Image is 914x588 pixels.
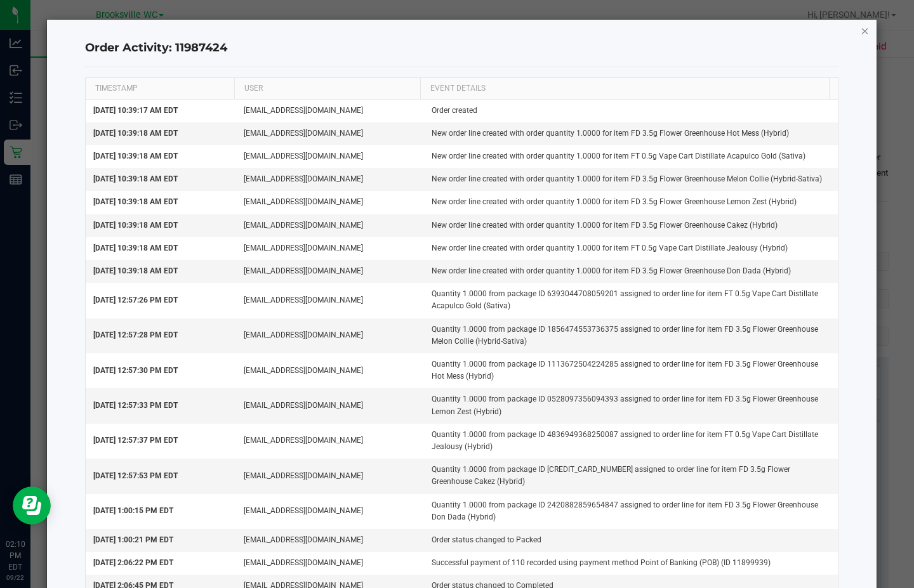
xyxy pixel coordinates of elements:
[424,459,838,493] td: Quantity 1.0000 from package ID [CREDIT_CARD_NUMBER] assigned to order line for item FD 3.5g Flow...
[93,471,178,480] span: [DATE] 12:57:53 PM EDT
[93,221,178,230] span: [DATE] 10:39:18 AM EDT
[93,330,178,339] span: [DATE] 12:57:28 PM EDT
[236,260,424,283] td: [EMAIL_ADDRESS][DOMAIN_NAME]
[93,244,178,252] span: [DATE] 10:39:18 AM EDT
[236,459,424,493] td: [EMAIL_ADDRESS][DOMAIN_NAME]
[93,266,178,275] span: [DATE] 10:39:18 AM EDT
[93,436,178,445] span: [DATE] 12:57:37 PM EDT
[236,529,424,552] td: [EMAIL_ADDRESS][DOMAIN_NAME]
[93,152,178,160] span: [DATE] 10:39:18 AM EDT
[13,487,51,525] iframe: Resource center
[93,106,178,115] span: [DATE] 10:39:17 AM EDT
[236,145,424,168] td: [EMAIL_ADDRESS][DOMAIN_NAME]
[93,535,173,544] span: [DATE] 1:00:21 PM EDT
[236,214,424,237] td: [EMAIL_ADDRESS][DOMAIN_NAME]
[424,494,838,529] td: Quantity 1.0000 from package ID 2420882859654847 assigned to order line for item FD 3.5g Flower G...
[424,552,838,575] td: Successful payment of 110 recorded using payment method Point of Banking (POB) (ID 11899939)
[236,552,424,575] td: [EMAIL_ADDRESS][DOMAIN_NAME]
[424,353,838,388] td: Quantity 1.0000 from package ID 1113672504224285 assigned to order line for item FD 3.5g Flower G...
[424,214,838,237] td: New order line created with order quantity 1.0000 for item FD 3.5g Flower Greenhouse Cakez (Hybrid)
[93,174,178,183] span: [DATE] 10:39:18 AM EDT
[93,197,178,206] span: [DATE] 10:39:18 AM EDT
[424,283,838,318] td: Quantity 1.0000 from package ID 6393044708059201 assigned to order line for item FT 0.5g Vape Car...
[234,78,420,100] th: USER
[424,168,838,191] td: New order line created with order quantity 1.0000 for item FD 3.5g Flower Greenhouse Melon Collie...
[236,237,424,260] td: [EMAIL_ADDRESS][DOMAIN_NAME]
[236,388,424,423] td: [EMAIL_ADDRESS][DOMAIN_NAME]
[93,506,173,515] span: [DATE] 1:00:15 PM EDT
[236,191,424,214] td: [EMAIL_ADDRESS][DOMAIN_NAME]
[85,40,839,56] h4: Order Activity: 11987424
[86,78,234,100] th: TIMESTAMP
[424,237,838,260] td: New order line created with order quantity 1.0000 for item FT 0.5g Vape Cart Distillate Jealousy ...
[236,424,424,459] td: [EMAIL_ADDRESS][DOMAIN_NAME]
[424,529,838,552] td: Order status changed to Packed
[424,122,838,145] td: New order line created with order quantity 1.0000 for item FD 3.5g Flower Greenhouse Hot Mess (Hy...
[424,260,838,283] td: New order line created with order quantity 1.0000 for item FD 3.5g Flower Greenhouse Don Dada (Hy...
[236,353,424,388] td: [EMAIL_ADDRESS][DOMAIN_NAME]
[93,401,178,410] span: [DATE] 12:57:33 PM EDT
[424,191,838,214] td: New order line created with order quantity 1.0000 for item FD 3.5g Flower Greenhouse Lemon Zest (...
[420,78,829,100] th: EVENT DETAILS
[236,168,424,191] td: [EMAIL_ADDRESS][DOMAIN_NAME]
[93,558,173,567] span: [DATE] 2:06:22 PM EDT
[236,122,424,145] td: [EMAIL_ADDRESS][DOMAIN_NAME]
[93,296,178,304] span: [DATE] 12:57:26 PM EDT
[93,366,178,375] span: [DATE] 12:57:30 PM EDT
[236,283,424,318] td: [EMAIL_ADDRESS][DOMAIN_NAME]
[93,129,178,138] span: [DATE] 10:39:18 AM EDT
[236,494,424,529] td: [EMAIL_ADDRESS][DOMAIN_NAME]
[236,100,424,122] td: [EMAIL_ADDRESS][DOMAIN_NAME]
[424,424,838,459] td: Quantity 1.0000 from package ID 4836949368250087 assigned to order line for item FT 0.5g Vape Car...
[424,318,838,353] td: Quantity 1.0000 from package ID 1856474553736375 assigned to order line for item FD 3.5g Flower G...
[236,318,424,353] td: [EMAIL_ADDRESS][DOMAIN_NAME]
[424,388,838,423] td: Quantity 1.0000 from package ID 0528097356094393 assigned to order line for item FD 3.5g Flower G...
[424,145,838,168] td: New order line created with order quantity 1.0000 for item FT 0.5g Vape Cart Distillate Acapulco ...
[424,100,838,122] td: Order created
